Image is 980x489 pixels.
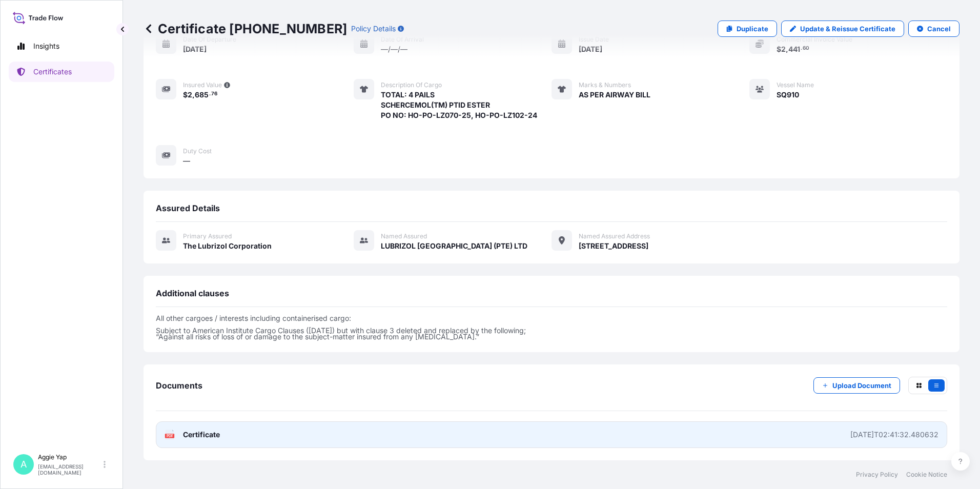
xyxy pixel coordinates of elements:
p: Update & Reissue Certificate [800,24,895,34]
span: The Lubrizol Corporation [183,241,272,251]
span: AS PER AIRWAY BILL [579,90,650,100]
p: Cancel [927,24,951,34]
text: PDF [167,434,173,438]
span: Assured Details [156,203,220,213]
a: Privacy Policy [856,471,898,479]
span: Certificate [183,430,220,440]
span: 2 [188,91,192,98]
a: Cookie Notice [906,471,947,479]
p: Upload Document [832,380,891,391]
a: PDFCertificate[DATE]T02:41:32.480632 [156,421,947,448]
p: Duplicate [737,24,768,34]
span: SQ910 [777,90,799,100]
a: Certificates [9,62,114,82]
span: Vessel Name [777,81,814,89]
span: Duty Cost [183,147,212,155]
p: Policy Details [351,24,396,34]
span: Insured Value [183,81,222,89]
span: $ [183,91,188,98]
span: 76 [211,92,217,96]
span: A [21,459,27,470]
span: , [192,91,195,98]
a: Duplicate [718,21,777,37]
span: Marks & Numbers [579,81,631,89]
span: TOTAL: 4 PAILS SCHERCEMOL(TM) PTID ESTER PO NO: HO-PO-LZ070-25, HO-PO-LZ102-24 [381,90,537,120]
span: Documents [156,380,202,391]
p: Certificates [33,67,72,77]
span: LUBRIZOL [GEOGRAPHIC_DATA] (PTE) LTD [381,241,527,251]
p: Aggie Yap [38,453,101,461]
span: . [209,92,211,96]
span: — [183,156,190,166]
p: Certificate [PHONE_NUMBER] [144,21,347,37]
span: Named Assured Address [579,232,650,240]
span: 685 [195,91,209,98]
span: Named Assured [381,232,427,240]
p: All other cargoes / interests including containerised cargo: Subject to American Institute Cargo ... [156,315,947,340]
span: Description of cargo [381,81,442,89]
span: [STREET_ADDRESS] [579,241,648,251]
a: Update & Reissue Certificate [781,21,904,37]
p: Insights [33,41,59,51]
button: Cancel [908,21,959,37]
button: Upload Document [813,377,900,394]
span: Additional clauses [156,288,229,298]
div: [DATE]T02:41:32.480632 [850,430,938,440]
span: Primary assured [183,232,232,240]
p: [EMAIL_ADDRESS][DOMAIN_NAME] [38,463,101,476]
a: Insights [9,36,114,56]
